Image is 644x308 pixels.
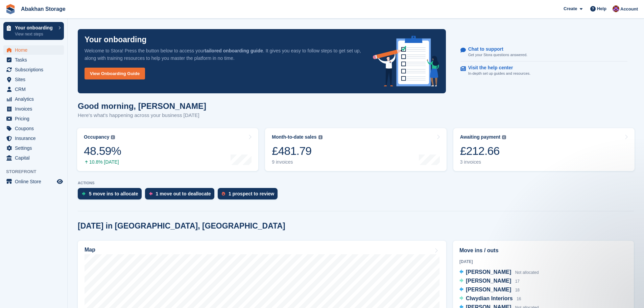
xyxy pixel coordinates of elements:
a: Visit the help center In-depth set up guides and resources. [460,62,627,80]
h2: Map [85,247,95,253]
p: Get your Stora questions answered. [468,52,527,58]
span: Tasks [15,55,55,65]
img: onboarding-info-6c161a55d2c0e0a8cae90662b2fe09162a5109e8cc188191df67fb4f79e88e88.svg [373,36,439,87]
span: [PERSON_NAME] [466,278,511,284]
a: Your onboarding View next steps [3,22,64,40]
span: Pricing [15,114,55,123]
div: Awaiting payment [460,134,501,140]
a: 5 move ins to allocate [78,188,145,203]
a: menu [3,85,64,94]
span: Capital [15,153,55,163]
img: prospect-51fa495bee0391a8d652442698ab0144808aea92771e9ea1ae160a38d050c398.svg [222,192,225,196]
p: Chat to support [468,46,522,52]
div: 48.59% [84,144,121,158]
p: Welcome to Stora! Press the button below to access your . It gives you easy to follow steps to ge... [85,47,362,62]
span: Online Store [15,177,55,186]
span: 18 [515,288,520,292]
span: [PERSON_NAME] [466,287,511,292]
a: menu [3,55,64,65]
div: 1 move out to deallocate [156,191,211,196]
span: Invoices [15,104,55,114]
a: menu [3,45,64,55]
a: menu [3,134,64,143]
div: Month-to-date sales [272,134,316,140]
img: icon-info-grey-7440780725fd019a000dd9b08b2336e03edf1995a4989e88bcd33f0948082b44.svg [318,135,323,139]
div: Occupancy [84,134,109,140]
img: move_outs_to_deallocate_icon-f764333ba52eb49d3ac5e1228854f67142a1ed5810a6f6cc68b1a99e826820c5.svg [149,192,152,196]
a: menu [3,177,64,186]
a: menu [3,153,64,163]
p: ACTIONS [78,181,634,185]
a: menu [3,114,64,123]
a: menu [3,75,64,84]
strong: tailored onboarding guide [205,48,263,53]
div: 5 move ins to allocate [89,191,138,196]
span: CRM [15,85,55,94]
span: Clwydian Interiors [466,295,513,301]
img: William Abakhan [613,5,619,12]
a: 1 prospect to review [218,188,281,203]
span: Not allocated [515,270,539,275]
span: Insurance [15,134,55,143]
p: View next steps [15,31,55,37]
span: Coupons [15,124,55,133]
span: Subscriptions [15,65,55,74]
a: menu [3,104,64,114]
a: Month-to-date sales £481.79 9 invoices [265,128,446,171]
span: Settings [15,143,55,153]
img: stora-icon-8386f47178a22dfd0bd8f6a31ec36ba5ce8667c1dd55bd0f319d3a0aa187defe.svg [5,4,16,14]
div: £212.66 [460,144,506,158]
a: Awaiting payment £212.66 3 invoices [453,128,635,171]
h2: Move ins / outs [459,246,627,255]
a: [PERSON_NAME] 17 [459,277,520,286]
span: [PERSON_NAME] [466,269,511,275]
h1: Good morning, [PERSON_NAME] [78,101,206,111]
img: move_ins_to_allocate_icon-fdf77a2bb77ea45bf5b3d319d69a93e2d87916cf1d5bf7949dd705db3b84f3ca.svg [82,192,86,196]
p: Your onboarding [85,36,147,44]
p: Visit the help center [468,65,525,71]
span: Home [15,45,55,55]
a: 1 move out to deallocate [145,188,218,203]
span: Storefront [6,168,67,175]
p: Your onboarding [15,25,55,30]
a: View Onboarding Guide [85,68,145,79]
div: [DATE] [459,259,627,265]
div: 3 invoices [460,159,506,165]
h2: [DATE] in [GEOGRAPHIC_DATA], [GEOGRAPHIC_DATA] [78,221,285,231]
div: 10.8% [DATE] [84,159,121,165]
span: Create [564,5,577,12]
span: Account [620,6,638,13]
div: 9 invoices [272,159,322,165]
img: icon-info-grey-7440780725fd019a000dd9b08b2336e03edf1995a4989e88bcd33f0948082b44.svg [111,135,115,139]
p: Here's what's happening across your business [DATE] [78,112,206,119]
a: menu [3,65,64,74]
span: 17 [515,279,520,284]
a: Chat to support Get your Stora questions answered. [460,43,627,62]
span: Sites [15,75,55,84]
span: Analytics [15,94,55,104]
a: Occupancy 48.59% 10.8% [DATE] [77,128,258,171]
div: 1 prospect to review [229,191,274,196]
a: menu [3,143,64,153]
a: Clwydian Interiors 16 [459,294,521,303]
a: menu [3,94,64,104]
a: [PERSON_NAME] Not allocated [459,268,539,277]
a: Abakhan Storage [18,3,68,15]
a: [PERSON_NAME] 18 [459,286,520,294]
a: menu [3,124,64,133]
a: Preview store [56,177,64,186]
img: icon-info-grey-7440780725fd019a000dd9b08b2336e03edf1995a4989e88bcd33f0948082b44.svg [502,135,506,139]
span: Help [597,5,606,12]
span: 16 [517,297,521,301]
p: In-depth set up guides and resources. [468,71,531,76]
div: £481.79 [272,144,322,158]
